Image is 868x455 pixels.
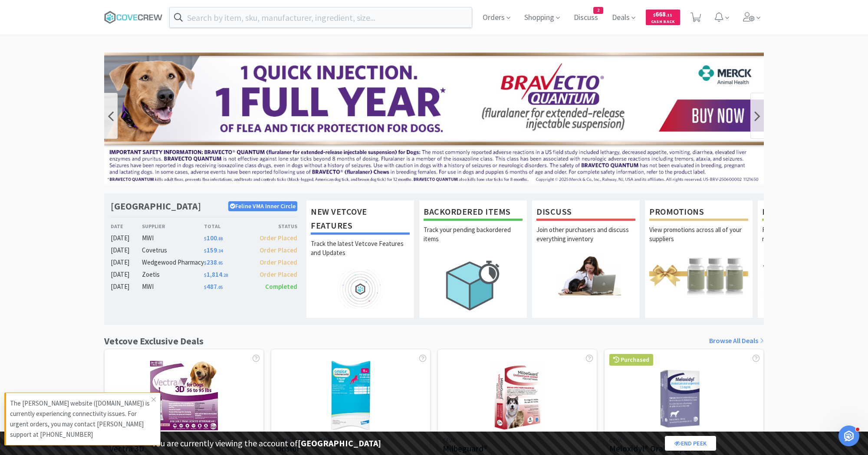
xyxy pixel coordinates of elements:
span: 159 [204,246,223,254]
a: [DATE]MWI$100.88Order Placed [111,233,297,243]
h1: Free Samples [762,205,861,221]
h1: New Vetcove Features [311,205,410,235]
div: Covetrus [142,245,204,255]
div: Wedgewood Pharmacy [142,257,204,268]
span: . 05 [217,285,223,290]
p: Feline VMA Inner Circle [228,201,297,211]
div: [DATE] [111,233,142,243]
span: $ [204,260,207,266]
span: Order Placed [260,246,297,254]
img: hero_discuss.png [536,255,635,295]
img: hero_promotions.png [649,255,748,295]
p: Join other purchasers and discuss everything inventory [536,225,635,255]
span: . 95 [217,260,223,266]
a: $668.11Cash Back [646,6,680,29]
h1: Discuss [536,205,635,221]
p: Request free samples on the newest veterinary products [762,225,861,255]
span: $ [204,236,207,242]
div: [DATE] [111,282,142,292]
span: . 11 [666,12,672,18]
div: [DATE] [111,257,142,268]
a: Browse All Deals [709,335,764,347]
a: [DATE]Wedgewood Pharmacy$238.95Order Placed [111,257,297,268]
img: hero_feature_roadmap.png [311,269,410,309]
a: [DATE]Covetrus$159.34Order Placed [111,245,297,255]
strong: [GEOGRAPHIC_DATA] [298,438,381,448]
a: Free SamplesRequest free samples on the newest veterinary products [757,200,866,318]
input: Search by item, sku, manufacturer, ingredient, size... [170,7,472,27]
div: Status [250,222,297,230]
img: hero_backorders.png [424,255,523,315]
a: Backordered ItemsTrack your pending backordered items [419,200,527,318]
div: Supplier [142,222,204,230]
span: $ [204,248,207,254]
span: Cash Back [651,20,675,25]
span: 487 [204,282,223,291]
div: [DATE] [111,245,142,255]
h1: Backordered Items [424,205,523,221]
a: DiscussJoin other purchasers and discuss everything inventory [532,200,640,318]
div: MWI [142,282,204,292]
p: View promotions across all of your suppliers [649,225,748,255]
div: MWI [142,233,204,243]
h1: [GEOGRAPHIC_DATA] [111,200,201,213]
span: 1,814 [204,270,228,278]
a: [DATE]MWI$487.05Completed [111,282,297,292]
a: [DATE]Zoetis$1,814.28Order Placed [111,269,297,280]
a: New Vetcove FeaturesTrack the latest Vetcove Features and Updates [306,200,414,318]
h1: Promotions [649,205,748,221]
span: $ [653,12,655,18]
a: PromotionsView promotions across all of your suppliers [644,200,753,318]
div: [DATE] [111,269,142,280]
span: $ [204,272,207,278]
span: 100 [204,234,223,242]
span: . 88 [217,236,223,242]
span: 2 [594,7,603,13]
a: End Peek [665,436,716,451]
span: . 28 [222,272,228,278]
a: Discuss2 [570,14,602,22]
span: . 34 [217,248,223,254]
img: hero_samples.png [762,255,861,295]
span: $ [204,285,207,290]
span: Completed [265,282,297,291]
p: Track your pending backordered items [424,225,523,255]
p: You are currently viewing the account of [152,436,381,450]
h1: Vetcove Exclusive Deals [104,334,204,349]
span: Order Placed [260,234,297,242]
p: Track the latest Vetcove Features and Updates [311,239,410,269]
div: Date [111,222,142,230]
iframe: Intercom live chat [838,426,859,446]
span: 238 [204,258,223,266]
div: Zoetis [142,269,204,280]
img: 3ffb5edee65b4d9ab6d7b0afa510b01f.jpg [104,52,764,184]
span: Order Placed [260,270,297,278]
span: 668 [653,10,672,18]
span: Order Placed [260,258,297,266]
div: Total [204,222,251,230]
p: The [PERSON_NAME] website ([DOMAIN_NAME]) is currently experiencing connectivity issues. For urge... [10,398,151,440]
